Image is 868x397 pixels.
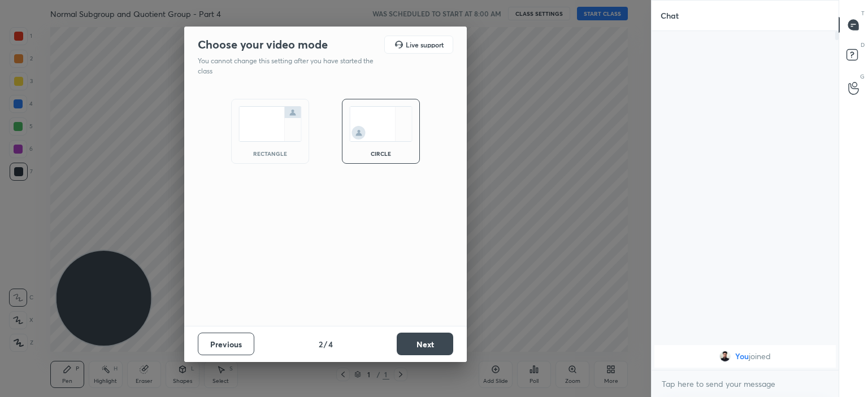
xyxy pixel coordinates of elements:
[358,151,403,156] div: circle
[324,338,327,350] h4: /
[861,41,865,49] p: D
[860,72,865,81] p: G
[652,1,688,30] p: Chat
[735,352,749,361] span: You
[198,37,328,52] h2: Choose your video mode
[397,333,453,355] button: Next
[198,56,381,76] p: You cannot change this setting after you have started the class
[238,106,302,142] img: normalScreenIcon.ae25ed63.svg
[319,338,323,350] h4: 2
[652,343,839,370] div: grid
[861,9,865,18] p: T
[749,352,771,361] span: joined
[198,333,254,355] button: Previous
[248,151,293,156] div: rectangle
[349,106,413,142] img: circleScreenIcon.acc0effb.svg
[328,338,333,350] h4: 4
[719,351,731,362] img: 53d07d7978e04325acf49187cf6a1afc.jpg
[406,41,444,48] h5: Live support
